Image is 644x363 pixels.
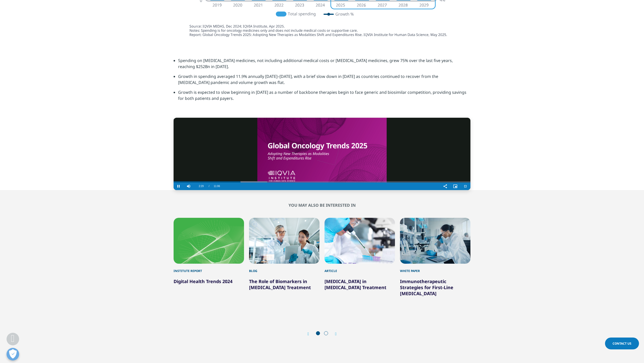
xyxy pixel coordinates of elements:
div: Next slide [330,331,337,336]
span: 11:06 [214,183,220,190]
div: Blog [249,264,319,273]
button: Open Preferences [7,348,19,360]
div: Institute Report [174,264,244,273]
div: 2 / 6 [249,218,319,309]
button: Pause [174,183,184,190]
a: The Role of Biomarkers in [MEDICAL_DATA] Treatment [249,278,311,290]
video-js: Video Player [174,118,470,190]
div: 3 / 6 [325,218,395,309]
div: 1 / 6 [174,218,244,309]
button: Mute [184,183,194,190]
li: Growth is expected to slow beginning in [DATE] as a number of backbone therapies begin to face ge... [178,89,470,105]
li: Growth in spending averaged 11.9% annually [DATE]–[DATE], with a brief slow down in [DATE] as cou... [178,73,470,89]
div: 4 / 6 [400,218,470,309]
li: Spending on [MEDICAL_DATA] medicines, not including additional medical costs or [MEDICAL_DATA] me... [178,57,470,73]
div: Progress Bar [174,181,470,183]
button: Exit Fullscreen [460,183,470,190]
button: Share [440,183,450,190]
button: Picture-in-Picture [450,183,460,190]
a: Immunotherapeutic Strategies for First-Line [MEDICAL_DATA] [400,278,453,296]
span: 2:29 [199,183,204,190]
div: Article [325,264,395,273]
div: Previous slide [307,331,314,336]
span: Contact Us [613,341,631,346]
a: [MEDICAL_DATA] in [MEDICAL_DATA] Treatment [325,278,386,290]
span: / [209,185,209,188]
div: White Paper [400,264,470,273]
a: Digital Health Trends 2024 [174,278,232,284]
a: Contact Us [605,338,639,349]
h2: You may also be interested in [174,203,470,208]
